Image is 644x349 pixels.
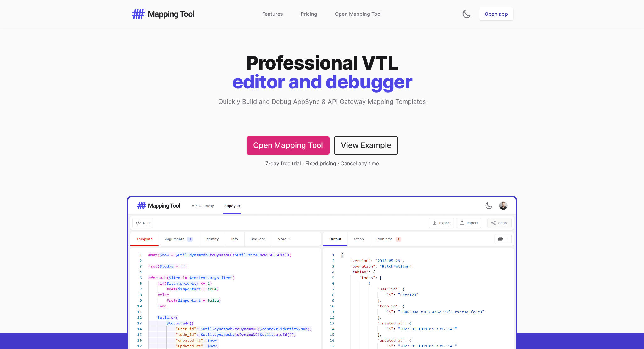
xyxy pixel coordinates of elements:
[247,136,330,155] a: Open Mapping Tool
[265,160,379,167] div: 7-day free trial · Fixed pricing · Cancel any time
[128,53,516,72] span: Professional VTL
[479,7,513,20] a: Open app
[201,97,443,106] p: Quickly Build and Debug AppSync & API Gateway Mapping Templates
[131,8,195,20] img: Mapping Tool
[335,10,382,18] a: Open Mapping Tool
[301,10,317,18] a: Pricing
[128,72,516,91] span: editor and debugger
[262,10,283,18] a: Features
[131,8,513,20] nav: Global
[335,137,397,154] a: View Example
